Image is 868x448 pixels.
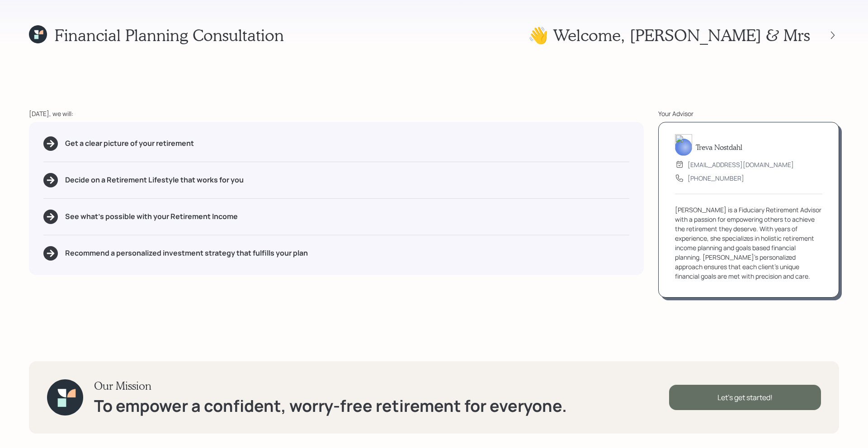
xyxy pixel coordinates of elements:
[65,139,194,148] h5: Get a clear picture of your retirement
[65,176,244,184] h5: Decide on a Retirement Lifestyle that works for you
[94,379,567,392] h3: Our Mission
[675,134,692,156] img: treva-nostdahl-headshot.png
[65,212,238,221] h5: See what's possible with your Retirement Income
[669,385,821,410] div: Let's get started!
[675,205,822,281] div: [PERSON_NAME] is a Fiduciary Retirement Advisor with a passion for empowering others to achieve t...
[54,25,284,45] h1: Financial Planning Consultation
[94,396,567,415] h1: To empower a confident, worry-free retirement for everyone.
[528,25,810,45] h1: 👋 Welcome , [PERSON_NAME] & Mrs
[696,143,742,151] h5: Treva Nostdahl
[688,173,744,183] div: [PHONE_NUMBER]
[29,109,644,118] div: [DATE], we will:
[658,109,839,118] div: Your Advisor
[688,160,794,169] div: [EMAIL_ADDRESS][DOMAIN_NAME]
[65,249,308,257] h5: Recommend a personalized investment strategy that fulfills your plan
